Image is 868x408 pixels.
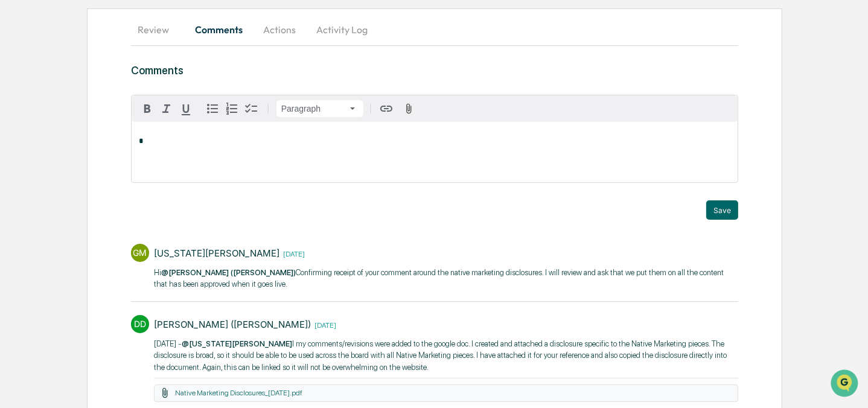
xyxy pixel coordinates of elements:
span: Sep 11 [120,168,145,177]
span: Data Lookup [24,273,76,285]
span: @[US_STATE][PERSON_NAME] [182,339,292,348]
span: [DATE] [107,200,132,210]
div: 🗄️ [88,252,97,261]
p: [DATE] - I my comments/revisions were added to the google doc. I created and attached a disclosur... [154,338,739,374]
img: Jack Rasmussen [12,189,31,208]
a: 🖐️Preclearance [7,246,83,267]
span: • [100,200,104,210]
button: Actions [252,15,307,44]
button: Comments [185,15,252,44]
button: Block type [276,100,363,117]
span: [PERSON_NAME] (C) [37,168,110,177]
img: 8933085812038_c878075ebb4cc5468115_72.jpg [25,96,47,118]
span: Pylon [120,299,146,308]
button: Start new chat [205,100,220,114]
h3: Comments [131,64,739,77]
p: Hi Confirming receipt of your comment around the native marketing disclosures. I will review and ... [154,267,739,290]
div: DD [131,315,149,333]
button: Save [706,200,738,220]
a: Powered byPylon [85,299,146,308]
img: DeeAnn Dempsey (C) [12,156,31,176]
span: Preclearance [24,250,78,263]
div: 🖐️ [12,252,22,261]
div: Start new chat [54,96,198,108]
div: Past conversations [12,138,81,147]
time: Thursday, August 21, 2025 at 11:52:12 AM EDT [279,248,305,258]
div: secondary tabs example [131,15,739,44]
time: Friday, August 15, 2025 at 4:08:19 PM EDT [311,319,336,330]
span: • [113,168,117,177]
button: Italic [157,99,176,118]
button: Underline [176,99,196,118]
a: 🗄️Attestations [83,246,155,267]
div: We're offline, we'll be back soon [54,108,171,118]
iframe: Open customer support [829,368,862,401]
p: How can we help? [12,29,220,48]
button: See all [187,135,220,150]
div: 🔎 [12,275,22,284]
span: Attestations [100,250,150,263]
img: 1746055101610-c473b297-6a78-478c-a979-82029cc54cd1 [24,201,34,211]
button: Bold [138,99,157,118]
a: Native Marketing Disclosures_[DATE].pdf [175,389,302,397]
button: Attach files [398,101,420,117]
img: 1746055101610-c473b297-6a78-478c-a979-82029cc54cd1 [12,96,34,118]
button: Activity Log [307,15,377,44]
a: 🔎Data Lookup [7,269,81,290]
button: Review [131,15,185,44]
span: @[PERSON_NAME] ([PERSON_NAME]) [161,268,296,277]
div: [US_STATE][PERSON_NAME] [154,247,279,259]
span: [PERSON_NAME] [37,200,98,210]
div: GM [131,244,149,262]
div: [PERSON_NAME] ([PERSON_NAME]) [154,319,311,330]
